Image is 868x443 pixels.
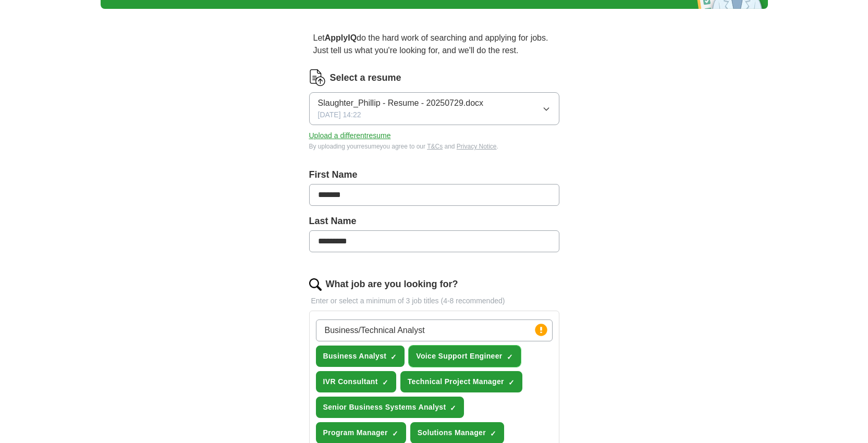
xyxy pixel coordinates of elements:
input: Type a job title and press enter [316,319,553,341]
p: Let do the hard work of searching and applying for jobs. Just tell us what you're looking for, an... [309,28,559,61]
button: IVR Consultant✓ [316,371,396,392]
span: ✓ [450,404,456,412]
span: Voice Support Engineer [416,351,502,362]
span: ✓ [508,378,515,387]
button: Technical Project Manager✓ [400,371,522,392]
img: search.png [309,278,322,291]
label: First Name [309,168,559,182]
span: Solutions Manager [418,427,486,438]
strong: ApplyIQ [325,33,357,42]
button: Senior Business Systems Analyst✓ [316,397,464,418]
span: IVR Consultant [323,376,378,387]
span: ✓ [507,353,513,361]
p: Enter or select a minimum of 3 job titles (4-8 recommended) [309,296,559,306]
span: ✓ [392,429,398,438]
label: Select a resume [330,71,401,85]
button: Business Analyst✓ [316,346,405,367]
img: CV Icon [309,69,326,86]
button: Slaughter_Phillip - Resume - 20250729.docx[DATE] 14:22 [309,92,559,125]
span: ✓ [382,378,388,387]
span: ✓ [390,353,397,361]
a: Privacy Notice [457,143,497,150]
div: By uploading your resume you agree to our and . [309,142,559,151]
span: Program Manager [323,427,388,438]
span: [DATE] 14:22 [318,109,361,120]
span: ✓ [490,429,496,438]
span: Technical Project Manager [408,376,504,387]
button: Voice Support Engineer✓ [409,346,520,367]
span: Business Analyst [323,351,387,362]
label: What job are you looking for? [326,277,458,291]
a: T&Cs [427,143,443,150]
span: Slaughter_Phillip - Resume - 20250729.docx [318,97,484,109]
label: Last Name [309,214,559,228]
button: Upload a differentresume [309,130,391,141]
span: Senior Business Systems Analyst [323,402,446,413]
